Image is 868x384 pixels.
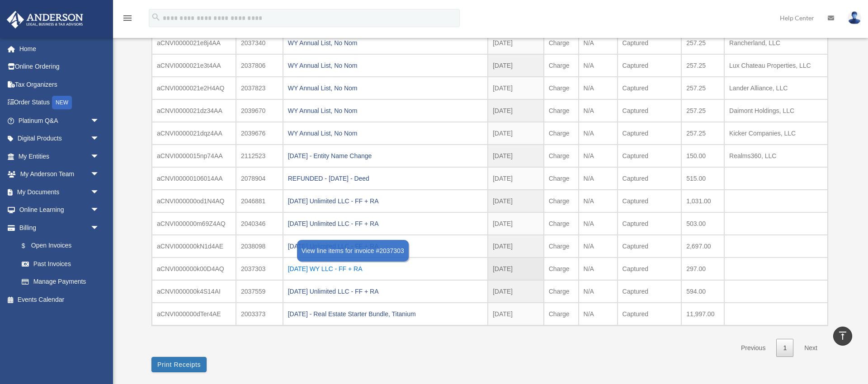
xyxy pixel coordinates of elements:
td: [DATE] [488,54,544,77]
td: N/A [579,54,618,77]
td: aCNVI0000021e3t4AA [152,54,236,77]
td: N/A [579,77,618,99]
td: N/A [579,167,618,190]
td: aCNVI00000106014AA [152,167,236,190]
td: Charge [544,77,579,99]
td: Charge [544,99,579,122]
div: [DATE] Unlimited LLC - FF + RA [288,195,483,207]
div: [DATE] Unlimited LLC - FF + RA [288,240,483,253]
a: My Documentsarrow_drop_down [6,183,113,201]
a: Online Learningarrow_drop_down [6,201,113,219]
td: Kicker Companies, LLC [724,122,828,145]
div: WY Annual List, No Nom [288,82,483,94]
td: [DATE] [488,122,544,145]
td: N/A [579,235,618,258]
td: [DATE] [488,99,544,122]
div: REFUNDED - [DATE] - Deed [288,172,483,185]
td: 257.25 [681,99,724,122]
span: arrow_drop_down [90,183,108,201]
a: My Anderson Teamarrow_drop_down [6,165,113,183]
td: aCNVI000000dTer4AE [152,303,236,325]
td: [DATE] [488,190,544,212]
td: 2,697.00 [681,235,724,258]
td: 257.25 [681,77,724,99]
td: Charge [544,258,579,280]
td: aCNVI0000021dqz4AA [152,122,236,145]
td: 2038098 [236,235,283,258]
td: 2037806 [236,54,283,77]
td: Charge [544,122,579,145]
a: Digital Productsarrow_drop_down [6,130,113,148]
div: [DATE] Unlimited LLC - FF + RA [288,217,483,230]
a: Previous [734,339,772,357]
span: arrow_drop_down [90,147,108,166]
div: WY Annual List, No Nom [288,37,483,49]
td: Daimont Holdings, LLC [724,99,828,122]
td: 257.25 [681,122,724,145]
div: [DATE] - Entity Name Change [288,150,483,162]
i: vertical_align_top [837,330,848,341]
td: N/A [579,190,618,212]
td: Captured [618,303,682,325]
td: Captured [618,54,682,77]
td: 2037823 [236,77,283,99]
td: aCNVI000000k4S14AI [152,280,236,303]
td: [DATE] [488,32,544,54]
td: 1,031.00 [681,190,724,212]
i: menu [122,13,133,23]
td: N/A [579,122,618,145]
a: My Entitiesarrow_drop_down [6,147,113,165]
td: aCNVI000000k00D4AQ [152,258,236,280]
button: Print Receipts [151,357,207,372]
td: 257.25 [681,32,724,54]
td: 2040346 [236,212,283,235]
td: [DATE] [488,77,544,99]
td: [DATE] [488,145,544,167]
span: arrow_drop_down [90,219,108,237]
td: Charge [544,235,579,258]
a: Platinum Q&Aarrow_drop_down [6,112,113,130]
td: Lux Chateau Properties, LLC [724,54,828,77]
td: N/A [579,32,618,54]
td: N/A [579,280,618,303]
td: Captured [618,167,682,190]
td: Charge [544,54,579,77]
td: N/A [579,303,618,325]
td: Captured [618,99,682,122]
span: arrow_drop_down [90,112,108,130]
a: Home [6,40,113,58]
a: vertical_align_top [833,327,852,346]
a: Events Calendar [6,290,113,309]
div: [DATE] WY LLC - FF + RA [288,262,483,275]
td: Charge [544,145,579,167]
td: aCNVI0000021dz34AA [152,99,236,122]
td: Captured [618,212,682,235]
a: Online Ordering [6,58,113,76]
td: N/A [579,212,618,235]
div: WY Annual List, No Nom [288,127,483,140]
span: arrow_drop_down [90,130,108,148]
td: Charge [544,32,579,54]
td: Captured [618,190,682,212]
td: Captured [618,280,682,303]
div: [DATE] - Real Estate Starter Bundle, Titanium [288,308,483,320]
td: 2039676 [236,122,283,145]
td: aCNVI0000021e8j4AA [152,32,236,54]
td: 2037303 [236,258,283,280]
td: 2037559 [236,280,283,303]
td: aCNVI000000m69Z4AQ [152,212,236,235]
td: Charge [544,280,579,303]
td: Captured [618,32,682,54]
td: Rancherland, LLC [724,32,828,54]
td: 257.25 [681,54,724,77]
td: [DATE] [488,280,544,303]
td: 503.00 [681,212,724,235]
div: [DATE] Unlimited LLC - FF + RA [288,285,483,298]
td: 2039670 [236,99,283,122]
td: Lander Alliance, LLC [724,77,828,99]
td: Captured [618,122,682,145]
td: 297.00 [681,258,724,280]
div: WY Annual List, No Nom [288,59,483,72]
span: arrow_drop_down [90,165,108,184]
div: WY Annual List, No Nom [288,104,483,117]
